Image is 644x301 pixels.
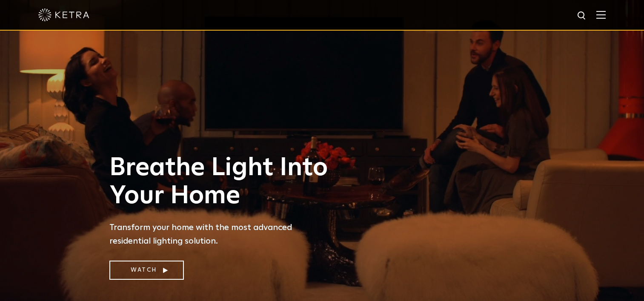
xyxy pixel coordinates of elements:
[38,9,89,21] img: ketra-logo-2019-white
[109,154,335,210] h1: Breathe Light Into Your Home
[577,11,587,21] img: search icon
[109,261,184,280] a: Watch
[109,221,335,248] p: Transform your home with the most advanced residential lighting solution.
[596,11,606,19] img: Hamburger%20Nav.svg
